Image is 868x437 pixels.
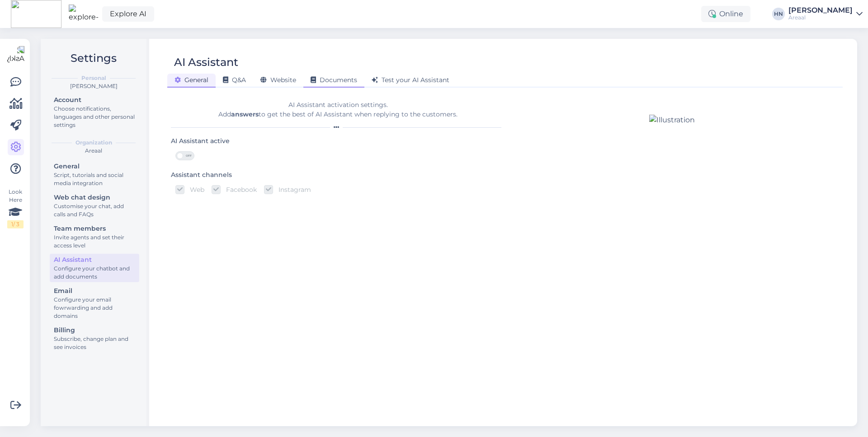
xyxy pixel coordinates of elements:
[48,147,139,155] div: Areaal
[102,6,154,22] a: Explore AI
[171,100,505,119] div: AI Assistant activation settings. Add to get the best of AI Assistant when replying to the custom...
[69,5,99,23] img: explore-ai
[788,7,863,21] a: [PERSON_NAME]Areaal
[54,233,135,250] div: Invite agents and set their access level
[7,220,24,228] div: 1 / 3
[50,191,139,220] a: Web chat designCustomise your chat, add calls and FAQs
[183,152,194,160] span: OFF
[54,193,135,202] div: Web chat design
[50,285,139,321] a: EmailConfigure your email fowrwarding and add domains
[311,76,357,84] span: Documents
[788,14,853,21] div: Areaal
[223,76,246,84] span: Q&A
[54,286,135,296] div: Email
[372,76,449,84] span: Test your AI Assistant
[54,171,135,187] div: Script, tutorials and social media integration
[54,296,135,320] div: Configure your email fowrwarding and add domains
[174,54,238,71] div: AI Assistant
[54,325,135,335] div: Billing
[54,265,135,281] div: Configure your chatbot and add documents
[54,335,135,351] div: Subscribe, change plan and see invoices
[50,94,139,130] a: AccountChoose notifications, languages and other personal settings
[54,105,135,129] div: Choose notifications, languages and other personal settings
[50,223,139,251] a: Team membersInvite agents and set their access level
[260,76,296,84] span: Website
[81,74,106,82] b: Personal
[7,188,24,228] div: Look Here
[7,46,24,63] img: Askly Logo
[54,162,135,171] div: General
[649,115,695,126] img: Illustration
[50,324,139,353] a: BillingSubscribe, change plan and see invoices
[48,82,139,90] div: [PERSON_NAME]
[701,6,750,22] div: Online
[273,185,311,194] label: Instagram
[50,160,139,189] a: GeneralScript, tutorials and social media integration
[171,136,230,146] div: AI Assistant active
[54,224,135,233] div: Team members
[788,7,853,14] div: [PERSON_NAME]
[54,255,135,265] div: AI Assistant
[54,202,135,218] div: Customise your chat, add calls and FAQs
[54,95,135,105] div: Account
[231,110,259,118] b: answers
[48,50,139,67] h2: Settings
[175,76,208,84] span: General
[772,8,785,20] div: HN
[171,170,232,180] div: Assistant channels
[75,139,112,147] b: Organization
[50,254,139,282] a: AI AssistantConfigure your chatbot and add documents
[221,185,257,194] label: Facebook
[184,185,204,194] label: Web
